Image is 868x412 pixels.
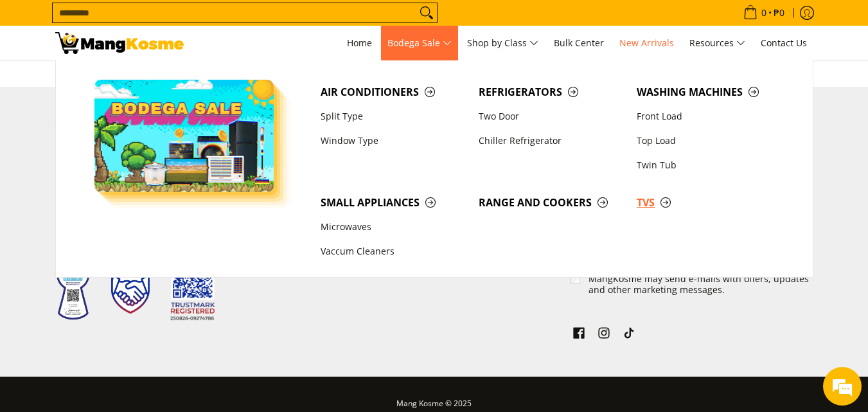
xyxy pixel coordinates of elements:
[630,80,788,104] a: Washing Machines
[211,6,242,37] div: Minimize live chat window
[170,256,215,321] img: Trustmark QR
[314,240,472,264] a: Vaccum Cleaners
[6,275,245,320] textarea: Type your message and hit 'Enter'
[595,324,613,346] a: See Mang Kosme on Instagram
[740,6,788,20] span: •
[683,26,752,60] a: Resources
[472,190,630,215] a: Range and Cookers
[479,84,624,100] span: Refrigerators
[759,8,768,17] span: 0
[94,80,274,192] img: Bodega Sale
[570,324,588,346] a: See Mang Kosme on Facebook
[387,35,452,51] span: Bodega Sale
[472,104,630,129] a: Two Door
[347,37,372,49] span: Home
[416,3,437,22] button: Search
[314,215,472,240] a: Microwaves
[197,26,813,60] nav: Main Menu
[314,129,472,153] a: Window Type
[761,37,807,49] span: Contact Us
[314,80,472,104] a: Air Conditioners
[754,26,813,60] a: Contact Us
[547,26,610,60] a: Bulk Center
[314,190,472,215] a: Small Appliances
[630,104,788,129] a: Front Load
[467,35,538,51] span: Shop by Class
[620,324,638,346] a: See Mang Kosme on TikTok
[613,26,680,60] a: New Arrivals
[321,195,466,211] span: Small Appliances
[75,124,177,254] span: We're online!
[314,104,472,129] a: Split Type
[689,35,745,51] span: Resources
[341,26,378,60] a: Home
[55,257,91,321] img: Data Privacy Seal
[619,37,674,49] span: New Arrivals
[67,72,216,89] div: Chat with us now
[381,26,458,60] a: Bodega Sale
[554,37,604,49] span: Bulk Center
[772,8,786,17] span: ₱0
[461,26,545,60] a: Shop by Class
[479,195,624,211] span: Range and Cookers
[321,84,466,100] span: Air Conditioners
[472,80,630,104] a: Refrigerators
[637,84,782,100] span: Washing Machines
[111,265,150,314] img: Trustmark Seal
[55,32,184,54] img: New Arrivals: Fresh Release from The Premium Brands l Mang Kosme
[637,195,782,211] span: TVs
[472,129,630,153] a: Chiller Refrigerator
[630,129,788,153] a: Top Load
[630,153,788,177] a: Twin Tub
[589,262,814,296] label: By submitting your email, you agree that MangKosme may send e-mails with offers, updates and othe...
[630,190,788,215] a: TVs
